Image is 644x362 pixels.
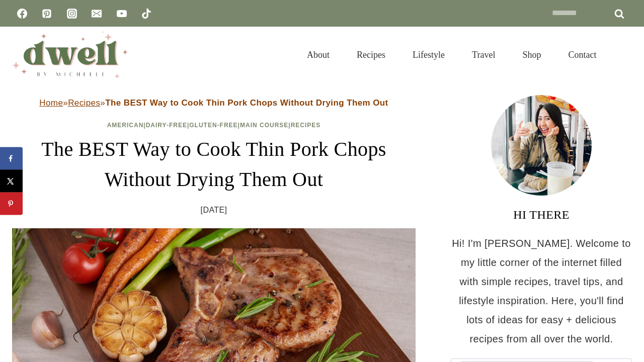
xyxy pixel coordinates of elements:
button: View Search Form [615,46,632,63]
strong: The BEST Way to Cook Thin Pork Chops Without Drying Them Out [105,98,388,108]
a: TikTok [136,4,156,24]
a: About [293,37,343,72]
img: DWELL by michelle [12,32,128,78]
h1: The BEST Way to Cook Thin Pork Chops Without Drying Them Out [12,134,416,195]
a: Shop [509,37,554,72]
a: YouTube [112,4,132,24]
a: Gluten-Free [189,122,237,129]
a: Travel [458,37,509,72]
time: [DATE] [201,203,227,218]
a: Recipes [291,122,321,129]
a: American [107,122,144,129]
a: Dairy-Free [146,122,187,129]
a: Facebook [12,4,32,24]
p: Hi! I'm [PERSON_NAME]. Welcome to my little corner of the internet filled with simple recipes, tr... [451,234,632,348]
a: Instagram [62,4,82,24]
span: | | | | [107,122,321,129]
span: » » [39,98,388,108]
a: Main Course [240,122,288,129]
a: Home [39,98,63,108]
a: Lifestyle [399,37,458,72]
a: Recipes [68,98,100,108]
a: Contact [554,37,610,72]
a: Recipes [343,37,399,72]
nav: Primary Navigation [293,37,610,72]
a: Pinterest [37,4,57,24]
h3: HI THERE [451,206,632,224]
a: Email [87,4,107,24]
